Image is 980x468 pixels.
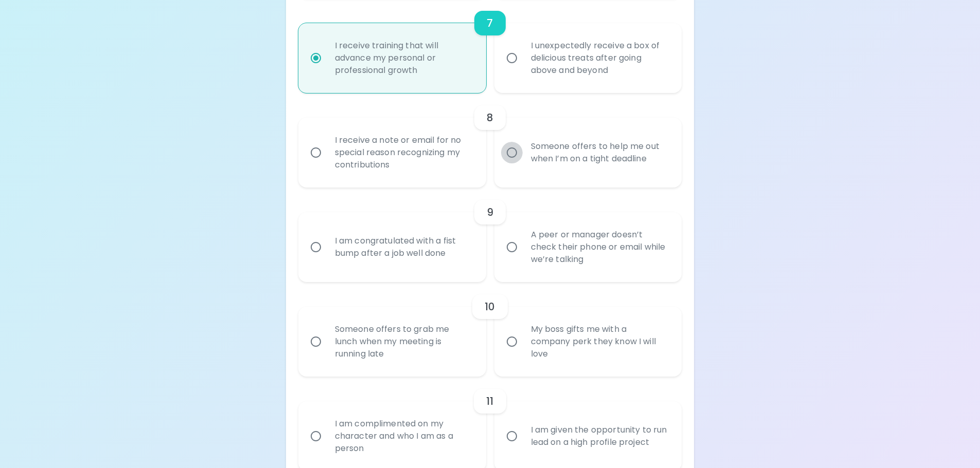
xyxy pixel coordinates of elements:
div: I receive a note or email for no special reason recognizing my contributions [327,122,480,183]
div: I am given the opportunity to run lead on a high profile project [523,411,676,461]
div: I unexpectedly receive a box of delicious treats after going above and beyond [523,27,676,89]
h6: 9 [487,204,493,220]
div: Someone offers to help me out when I’m on a tight deadline [523,128,676,177]
div: My boss gifts me with a company perk they know I will love [523,311,676,372]
h6: 11 [486,393,493,409]
h6: 7 [487,15,493,31]
div: I am complimented on my character and who I am as a person [327,405,480,467]
div: I am congratulated with a fist bump after a job well done [327,222,480,272]
h6: 10 [485,298,495,315]
div: choice-group-check [298,93,682,188]
div: Someone offers to grab me lunch when my meeting is running late [327,311,480,372]
div: choice-group-check [298,188,682,282]
div: A peer or manager doesn’t check their phone or email while we’re talking [523,216,676,278]
div: I receive training that will advance my personal or professional growth [327,27,480,89]
h6: 8 [487,109,493,126]
div: choice-group-check [298,282,682,377]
